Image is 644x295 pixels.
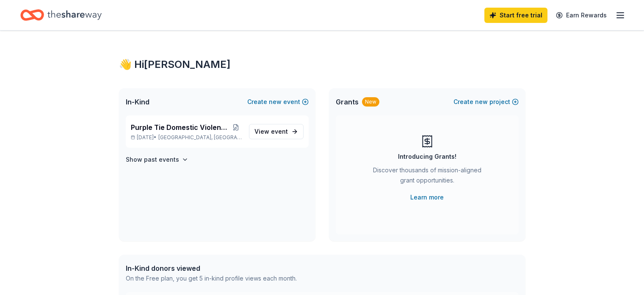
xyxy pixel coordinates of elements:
div: In-Kind donors viewed [126,263,297,273]
a: Home [20,5,102,25]
span: [GEOGRAPHIC_DATA], [GEOGRAPHIC_DATA] [158,134,242,141]
span: View [254,126,288,137]
span: Grants [336,97,359,107]
a: View event [249,124,304,139]
h4: Show past events [126,155,179,165]
span: Purple Tie Domestic Violence Fundraiser [131,122,230,132]
div: New [362,97,379,107]
a: Start free trial [484,8,547,23]
span: new [475,97,488,107]
div: Discover thousands of mission-aligned grant opportunities. [370,165,485,189]
button: Createnewevent [247,97,309,107]
p: [DATE] • [131,134,242,141]
div: Introducing Grants! [398,152,456,162]
span: In-Kind [126,97,149,107]
button: Createnewproject [453,97,519,107]
a: Learn more [410,192,444,202]
span: new [269,97,282,107]
a: Earn Rewards [551,8,612,23]
button: Show past events [126,155,188,165]
div: On the Free plan, you get 5 in-kind profile views each month. [126,273,297,284]
span: event [271,128,288,135]
div: 👋 Hi [PERSON_NAME] [119,58,525,71]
